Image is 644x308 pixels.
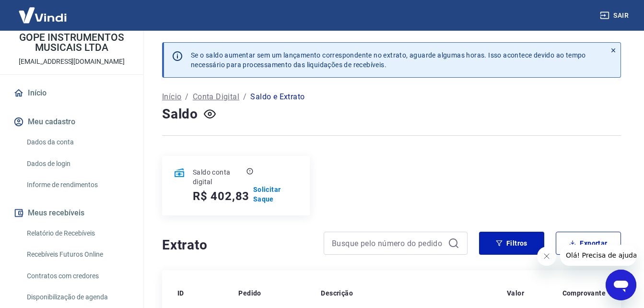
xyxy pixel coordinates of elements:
[23,154,132,174] a: Dados de login
[560,245,636,266] iframe: Message from company
[250,91,304,103] p: Saldo e Extrato
[162,236,312,255] h4: Extrato
[238,288,261,298] p: Pedido
[23,266,132,286] a: Contratos com credores
[185,91,188,103] p: /
[479,232,544,255] button: Filtros
[6,7,81,14] span: Olá! Precisa de ajuda?
[177,288,184,298] p: ID
[193,91,239,103] a: Conta Digital
[23,287,132,307] a: Disponibilização de agenda
[598,7,632,24] button: Sair
[556,232,621,255] button: Exportar
[23,132,132,152] a: Dados da conta
[191,50,586,70] p: Se o saldo aumentar sem um lançamento correspondente no extrato, aguarde algumas horas. Isso acon...
[23,175,132,195] a: Informe de rendimentos
[243,91,246,103] p: /
[12,111,132,132] button: Meu cadastro
[12,202,132,224] button: Meus recebíveis
[332,236,444,250] input: Busque pelo número do pedido
[507,288,524,298] p: Valor
[23,224,132,243] a: Relatório de Recebíveis
[19,57,125,67] p: [EMAIL_ADDRESS][DOMAIN_NAME]
[321,288,353,298] p: Descrição
[162,105,198,124] h4: Saldo
[162,91,181,103] a: Início
[253,185,298,204] a: Solicitar Saque
[12,83,132,104] a: Início
[8,33,136,53] p: GOPE INSTRUMENTOS MUSICAIS LTDA
[12,0,74,30] img: Vindi
[537,247,556,266] iframe: Close message
[193,189,249,204] h5: R$ 402,83
[23,245,132,264] a: Recebíveis Futuros Online
[193,167,245,187] p: Saldo conta digital
[606,270,636,300] iframe: Button to launch messaging window
[562,288,606,298] p: Comprovante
